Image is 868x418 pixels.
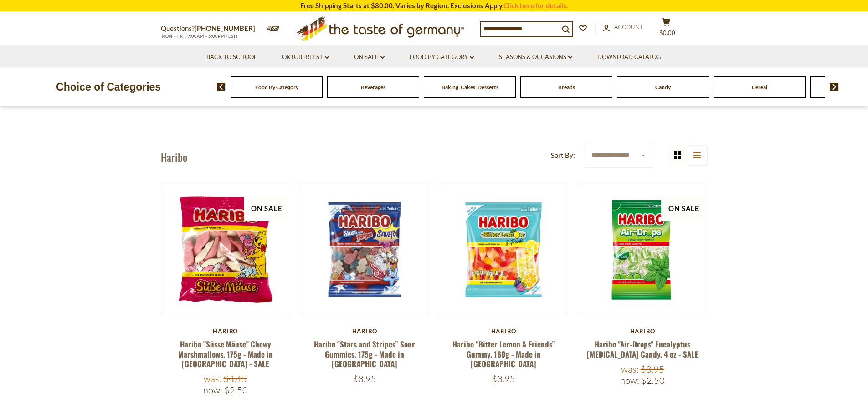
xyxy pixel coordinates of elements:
label: Was: [621,363,639,375]
button: $0.00 [653,18,680,40]
span: $3.95 [641,363,664,375]
a: Click here for details. [503,1,568,10]
a: [PHONE_NUMBER] [195,24,255,32]
a: Food By Category [255,84,298,91]
label: Now: [203,384,222,396]
span: MON - FRI, 9:00AM - 5:00PM (EST) [161,34,238,39]
label: Sort By: [551,150,575,161]
a: Beverages [361,84,385,91]
img: Haribo "Süsse Mäuse" Chewy Marshmallows, 175g - Made in Germany - SALE [161,185,290,314]
span: $2.50 [641,375,665,386]
label: Now: [620,375,639,386]
a: Candy [655,84,671,91]
img: Haribo Air Drops Eucalyptus Menthol [578,185,707,314]
a: Oktoberfest [282,52,329,62]
a: Haribo "Stars and Stripes” Sour Gummies, 175g - Made in [GEOGRAPHIC_DATA] [314,338,415,369]
a: Haribo "Air-Drops" Eucalyptus [MEDICAL_DATA] Candy, 4 oz - SALE [587,338,699,359]
div: Haribo [161,327,291,335]
span: $0.00 [659,29,675,36]
img: Haribo Stars and Stripes [300,185,429,314]
a: Back to School [206,52,257,62]
a: Food By Category [410,52,474,62]
div: Haribo [300,327,430,335]
img: previous arrow [217,83,226,91]
a: Haribo "Bitter Lemon & Friends” Gummy, 160g - Made in [GEOGRAPHIC_DATA] [452,338,555,369]
a: Download Catalog [597,52,661,62]
span: Account [614,23,643,30]
label: Was: [204,373,221,384]
img: next arrow [830,83,839,91]
div: Haribo [578,327,708,335]
a: Breads [558,84,575,91]
span: $2.50 [224,384,248,396]
p: Questions? [161,23,262,35]
h1: Haribo [161,150,187,164]
a: Haribo "Süsse Mäuse" Chewy Marshmallows, 175g - Made in [GEOGRAPHIC_DATA] - SALE [178,338,273,369]
a: Account [603,22,643,32]
a: Seasons & Occasions [499,52,572,62]
a: Baking, Cakes, Desserts [442,84,498,91]
img: Haribo Bitter Lemon & Friends [439,185,568,314]
span: $3.95 [492,373,515,384]
div: Haribo [439,327,569,335]
span: $4.45 [223,373,247,384]
a: On Sale [354,52,385,62]
span: $3.95 [353,373,376,384]
a: Cereal [752,84,767,91]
